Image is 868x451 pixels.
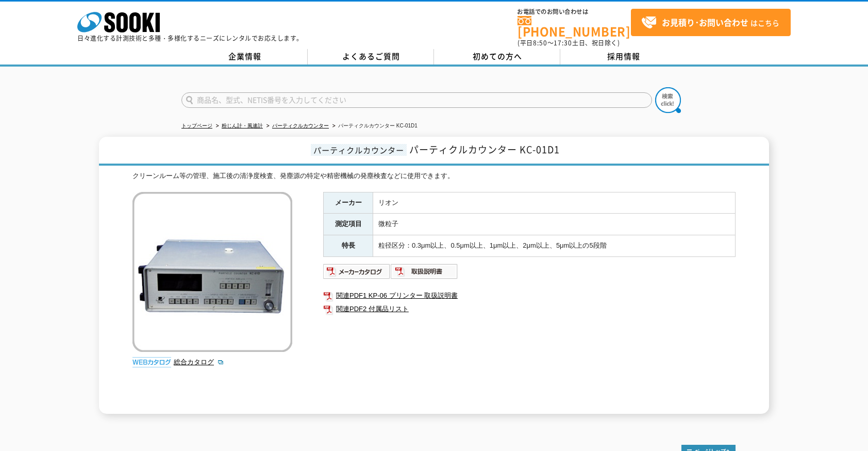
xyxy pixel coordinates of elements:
img: メーカーカタログ [323,263,391,280]
img: 取扱説明書 [391,263,458,280]
a: よくあるご質問 [308,49,434,65]
input: 商品名、型式、NETIS番号を入力してください [181,92,652,108]
span: 初めての方へ [473,51,522,62]
strong: お見積り･お問い合わせ [662,16,748,28]
span: 8:50 [533,38,547,47]
td: 微粒子 [373,214,736,235]
a: 初めての方へ [434,49,560,65]
th: メーカー [324,192,373,214]
span: パーティクルカウンター KC-01D1 [409,142,560,156]
span: お電話でのお問い合わせは [518,9,631,15]
th: 測定項目 [324,214,373,235]
span: 17:30 [554,38,572,47]
a: お見積り･お問い合わせはこちら [631,9,791,36]
p: 日々進化する計測技術と多種・多様化するニーズにレンタルでお応えします。 [77,35,303,41]
a: トップページ [181,123,212,128]
span: はこちら [641,15,779,30]
img: btn_search.png [655,87,681,113]
a: 企業情報 [181,49,308,65]
img: パーティクルカウンター KC-01D1 [132,192,292,352]
a: メーカーカタログ [323,270,391,278]
a: 粉じん計・風速計 [222,123,263,128]
td: リオン [373,192,736,214]
a: 関連PDF2 付属品リスト [323,302,736,316]
div: クリーンルーム等の管理、施工後の清浄度検査、発塵源の特定や精密機械の発塵検査などに使用できます。 [132,171,736,182]
a: 採用情報 [560,49,687,65]
a: 取扱説明書 [391,270,458,278]
a: 総合カタログ [174,358,224,366]
a: 関連PDF1 KP-06 プリンター 取扱説明書 [323,289,736,302]
a: [PHONE_NUMBER] [518,16,631,37]
a: パーティクルカウンター [272,123,329,128]
td: 粒径区分：0.3μm以上、0.5μm以上、1μm以上、2μm以上、5μm以上の5段階 [373,235,736,257]
img: webカタログ [132,357,171,367]
span: (平日 ～ 土日、祝日除く) [518,38,620,47]
li: パーティクルカウンター KC-01D1 [330,121,418,132]
th: 特長 [324,235,373,257]
span: パーティクルカウンター [311,144,407,156]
